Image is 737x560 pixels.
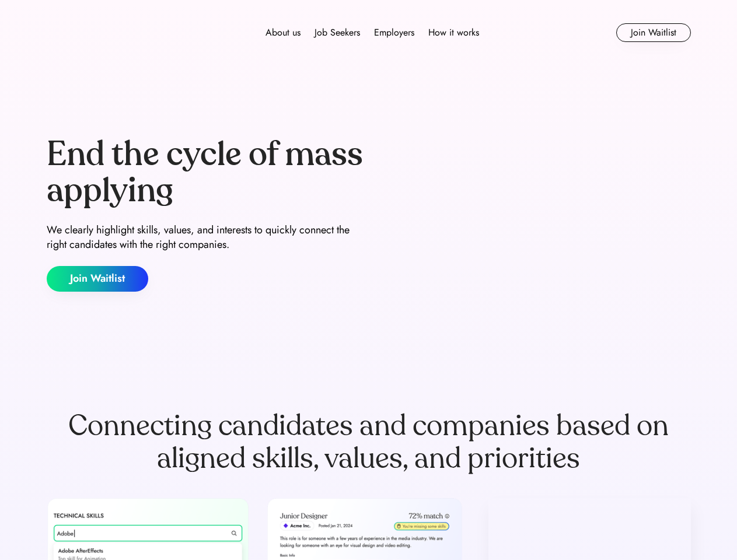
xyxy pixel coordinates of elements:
[428,26,479,40] div: How it works
[616,23,691,42] button: Join Waitlist
[47,409,691,475] div: Connecting candidates and companies based on aligned skills, values, and priorities
[373,89,691,339] img: yH5BAEAAAAALAAAAAABAAEAAAIBRAA7
[47,23,128,42] img: Forward logo
[266,26,301,40] div: About us
[47,223,364,252] div: We clearly highlight skills, values, and interests to quickly connect the right candidates with t...
[374,26,414,40] div: Employers
[47,136,364,208] div: End the cycle of mass applying
[315,26,360,40] div: Job Seekers
[47,266,148,292] button: Join Waitlist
